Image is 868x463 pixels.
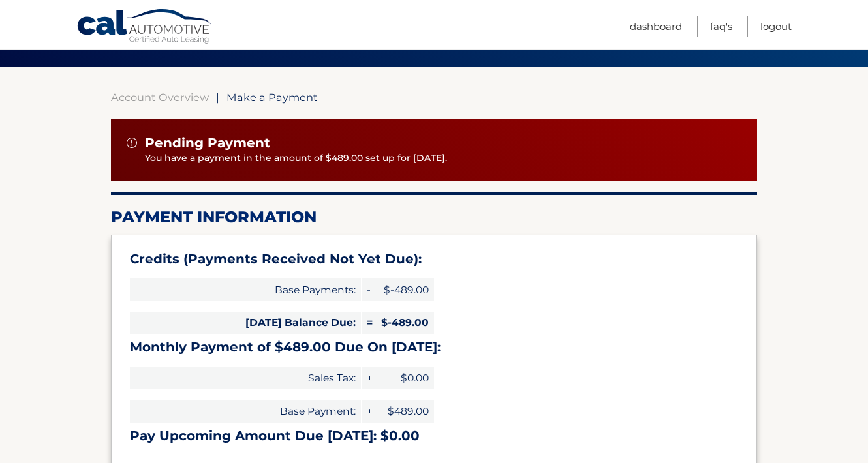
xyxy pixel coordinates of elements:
span: - [362,278,375,301]
a: Account Overview [111,91,209,104]
h3: Pay Upcoming Amount Due [DATE]: $0.00 [130,428,738,444]
a: FAQ's [710,16,732,37]
a: Dashboard [630,16,682,37]
span: Base Payments: [130,278,361,301]
span: + [362,400,375,423]
span: Pending Payment [145,135,270,151]
span: $0.00 [375,367,434,390]
span: Make a Payment [226,91,318,104]
p: You have a payment in the amount of $489.00 set up for [DATE]. [145,151,741,166]
h2: Payment Information [111,207,757,227]
span: | [216,91,219,104]
span: + [362,367,375,390]
span: $-489.00 [375,312,434,335]
span: Base Payment: [130,400,361,423]
span: $-489.00 [375,278,434,301]
a: Cal Automotive [76,8,213,46]
span: [DATE] Balance Due: [130,312,361,335]
span: $489.00 [375,400,434,423]
h3: Credits (Payments Received Not Yet Due): [130,251,738,267]
span: = [362,312,375,335]
a: Logout [760,16,792,37]
span: Sales Tax: [130,367,361,390]
img: alert-white.svg [127,138,137,148]
h3: Monthly Payment of $489.00 Due On [DATE]: [130,339,738,355]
